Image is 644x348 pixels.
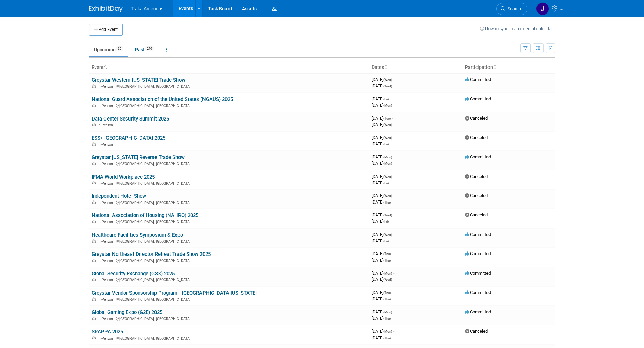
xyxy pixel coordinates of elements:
[383,194,392,198] span: (Wed)
[98,278,115,282] span: In-Person
[390,96,391,101] span: -
[372,77,394,82] span: [DATE]
[92,238,366,244] div: [GEOGRAPHIC_DATA], [GEOGRAPHIC_DATA]
[372,212,394,217] span: [DATE]
[372,251,393,256] span: [DATE]
[462,62,555,73] th: Participation
[98,259,115,263] span: In-Person
[92,277,366,282] div: [GEOGRAPHIC_DATA], [GEOGRAPHIC_DATA]
[92,336,96,340] img: In-Person Event
[131,6,164,11] span: Traka Americas
[92,84,96,88] img: In-Person Event
[383,175,392,179] span: (Wed)
[98,220,115,224] span: In-Person
[116,46,123,51] span: 30
[89,62,369,73] th: Event
[465,96,491,101] span: Committed
[383,252,391,256] span: (Thu)
[383,200,391,204] span: (Thu)
[393,232,394,237] span: -
[92,290,257,296] a: Greystar Vendor Sponsorship Program - [GEOGRAPHIC_DATA][US_STATE]
[89,24,123,36] button: Add Event
[98,200,115,205] span: In-Person
[92,296,366,302] div: [GEOGRAPHIC_DATA], [GEOGRAPHIC_DATA]
[372,335,391,340] span: [DATE]
[465,329,488,334] span: Canceled
[92,212,198,218] a: National Association of Housing (NAHRO) 2025
[383,181,389,185] span: (Fri)
[383,78,392,82] span: (Wed)
[372,271,394,276] span: [DATE]
[393,174,394,179] span: -
[92,278,96,281] img: In-Person Event
[92,220,96,223] img: In-Person Event
[92,232,183,238] a: Healthcare Facilities Symposium & Expo
[383,291,391,295] span: (Thu)
[465,135,488,140] span: Canceled
[383,330,392,333] span: (Mon)
[393,271,394,276] span: -
[372,96,391,101] span: [DATE]
[383,123,392,127] span: (Wed)
[369,62,462,73] th: Dates
[372,141,389,146] span: [DATE]
[372,135,394,140] span: [DATE]
[383,117,391,121] span: (Tue)
[465,271,491,276] span: Committed
[92,193,146,199] a: Independent Hotel Show
[372,83,392,88] span: [DATE]
[372,232,394,237] span: [DATE]
[92,309,162,315] a: Global Gaming Expo (G2E) 2025
[383,239,389,243] span: (Fri)
[92,154,185,160] a: Greystar [US_STATE] Reverse Trade Show
[383,336,391,340] span: (Thu)
[372,219,389,224] span: [DATE]
[480,26,555,31] a: How to sync to an external calendar...
[92,161,366,166] div: [GEOGRAPHIC_DATA], [GEOGRAPHIC_DATA]
[92,297,96,301] img: In-Person Event
[92,77,185,83] a: Greystar Western [US_STATE] Trade Show
[92,239,96,243] img: In-Person Event
[98,181,115,186] span: In-Person
[372,296,391,301] span: [DATE]
[92,123,96,126] img: In-Person Event
[98,162,115,166] span: In-Person
[392,290,393,295] span: -
[92,103,366,108] div: [GEOGRAPHIC_DATA], [GEOGRAPHIC_DATA]
[372,277,392,282] span: [DATE]
[92,200,96,204] img: In-Person Event
[465,232,491,237] span: Committed
[372,316,391,321] span: [DATE]
[372,180,389,185] span: [DATE]
[372,174,394,179] span: [DATE]
[92,316,366,321] div: [GEOGRAPHIC_DATA], [GEOGRAPHIC_DATA]
[383,220,389,223] span: (Fri)
[372,199,391,205] span: [DATE]
[383,259,391,262] span: (Thu)
[383,317,391,320] span: (Thu)
[465,116,488,121] span: Canceled
[98,104,115,108] span: In-Person
[92,162,96,165] img: In-Person Event
[383,162,392,165] span: (Mon)
[465,77,491,82] span: Committed
[372,116,393,121] span: [DATE]
[372,309,394,314] span: [DATE]
[372,258,391,263] span: [DATE]
[92,271,175,277] a: Global Security Exchange (GSX) 2025
[393,193,394,198] span: -
[383,272,392,275] span: (Mon)
[392,116,393,121] span: -
[383,278,392,282] span: (Wed)
[372,103,392,108] span: [DATE]
[98,317,115,321] span: In-Person
[372,154,394,159] span: [DATE]
[383,213,392,217] span: (Wed)
[505,6,521,11] span: Search
[383,104,392,107] span: (Mon)
[92,258,366,263] div: [GEOGRAPHIC_DATA], [GEOGRAPHIC_DATA]
[372,238,389,243] span: [DATE]
[145,46,154,51] span: 270
[493,64,496,70] a: Sort by Participation Type
[496,3,527,15] a: Search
